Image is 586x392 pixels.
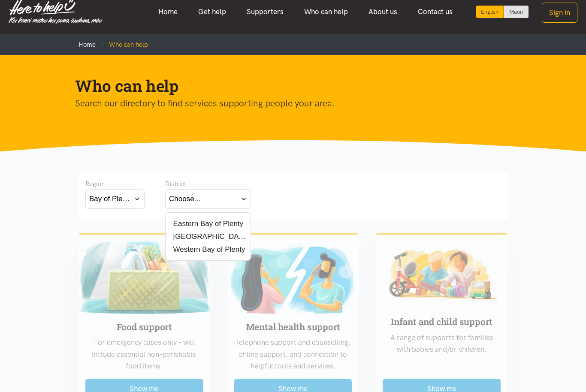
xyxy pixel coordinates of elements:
[188,3,236,21] a: Get help
[504,6,529,18] a: Switch to Te Reo Māori
[79,41,96,48] a: Home
[75,96,497,111] p: Search our directory to find services supporting people your area.
[476,6,504,18] div: Current language
[169,231,247,242] label: [GEOGRAPHIC_DATA]
[165,189,251,208] button: Choose...
[85,189,145,208] button: Bay of Plenty
[542,3,577,23] button: Sign in
[85,179,145,189] div: Region
[169,218,243,229] label: Eastern Bay of Plenty
[358,3,408,21] a: About us
[89,193,130,205] div: Bay of Plenty
[169,244,245,255] label: Western Bay of Plenty
[96,39,148,50] li: Who can help
[294,3,358,21] a: Who can help
[165,179,251,189] div: District
[75,75,497,96] h1: Who can help
[408,3,463,21] a: Contact us
[169,193,200,205] div: Choose...
[236,3,294,21] a: Supporters
[148,3,188,21] a: Home
[476,6,529,18] div: Language toggle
